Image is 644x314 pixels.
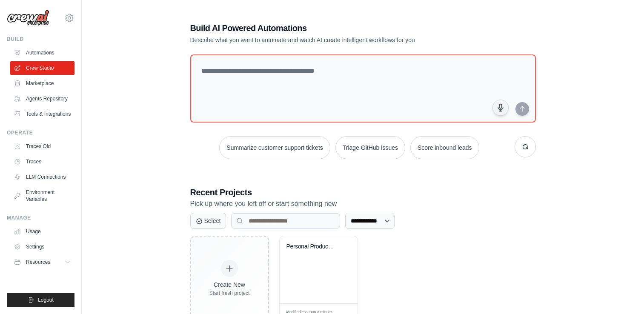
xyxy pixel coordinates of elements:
[7,10,49,26] img: Logo
[10,186,74,206] a: Environment Variables
[7,36,74,43] div: Build
[38,297,54,303] span: Logout
[190,22,476,34] h1: Build AI Powered Automations
[219,136,330,159] button: Summarize customer support tickets
[410,136,479,159] button: Score inbound leads
[10,77,74,90] a: Marketplace
[190,186,536,198] h3: Recent Projects
[190,36,476,44] p: Describe what you want to automate and watch AI create intelligent workflows for you
[10,107,74,121] a: Tools & Integrations
[10,225,74,238] a: Usage
[209,290,250,297] div: Start fresh project
[190,198,536,209] p: Pick up where you left off or start something new
[7,293,74,307] button: Logout
[492,100,509,116] button: Click to speak your automation idea
[286,243,338,251] div: Personal Productivity Manager
[190,213,226,229] button: Select
[10,170,74,184] a: LLM Connections
[7,129,74,136] div: Operate
[10,46,74,60] a: Automations
[26,259,50,265] span: Resources
[10,92,74,106] a: Agents Repository
[10,140,74,153] a: Traces Old
[515,136,536,157] button: Get new suggestions
[335,136,405,159] button: Triage GitHub issues
[10,61,74,75] a: Crew Studio
[209,280,250,289] div: Create New
[10,240,74,254] a: Settings
[10,155,74,168] a: Traces
[7,214,74,221] div: Manage
[10,255,74,269] button: Resources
